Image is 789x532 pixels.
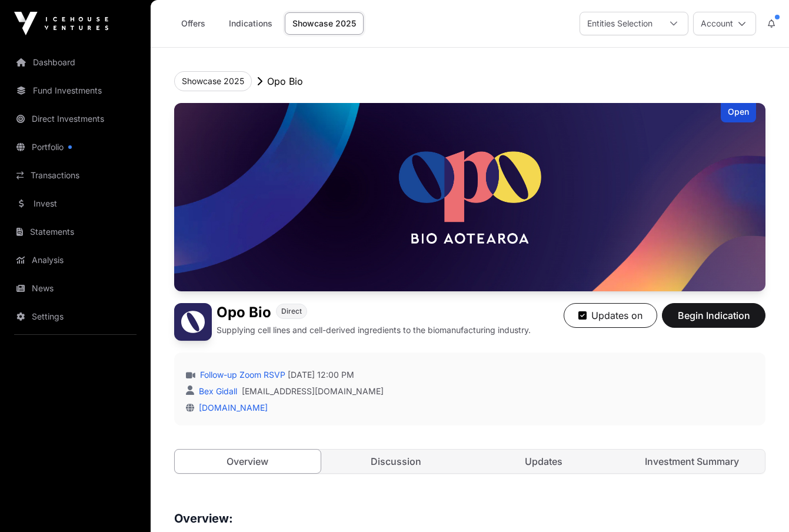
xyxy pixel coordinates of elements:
[9,134,141,160] a: Portfolio
[217,324,531,336] p: Supplying cell lines and cell-derived ingredients to the biomanufacturing industry.
[198,369,285,381] a: Follow-up Zoom RSVP
[194,403,268,413] a: [DOMAIN_NAME]
[580,12,660,35] div: Entities Selection
[197,386,237,396] a: Bex Gidall
[662,315,765,327] a: Begin Indication
[9,49,141,75] a: Dashboard
[174,103,765,291] img: Opo Bio
[174,449,321,474] a: Overview
[9,106,141,132] a: Direct Investments
[564,303,657,328] button: Updates on
[169,12,217,35] a: Offers
[9,219,141,245] a: Statements
[662,303,765,328] button: Begin Indication
[323,450,469,473] a: Discussion
[9,275,141,301] a: News
[288,369,354,381] span: [DATE] 12:00 PM
[9,78,141,104] a: Fund Investments
[9,162,141,188] a: Transactions
[9,247,141,273] a: Analysis
[721,103,756,122] div: Open
[693,12,756,35] button: Account
[217,303,271,322] h1: Opo Bio
[221,12,280,35] a: Indications
[242,385,384,397] a: [EMAIL_ADDRESS][DOMAIN_NAME]
[174,71,252,91] button: Showcase 2025
[619,450,765,473] a: Investment Summary
[471,450,617,473] a: Updates
[175,450,765,473] nav: Tabs
[174,509,765,528] h3: Overview:
[285,12,364,35] a: Showcase 2025
[267,74,303,88] p: Opo Bio
[281,307,302,316] span: Direct
[9,191,141,217] a: Invest
[677,308,751,322] span: Begin Indication
[9,304,141,330] a: Settings
[174,303,212,341] img: Opo Bio
[14,12,108,35] img: Icehouse Ventures Logo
